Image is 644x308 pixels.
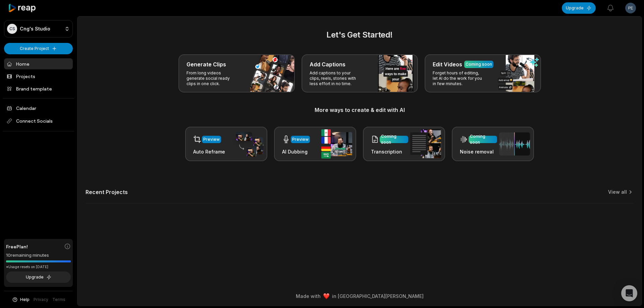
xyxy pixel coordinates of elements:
[562,2,596,14] button: Upgrade
[323,293,329,299] img: heart emoji
[186,70,238,86] p: From long videos generate social ready clips in one click.
[34,297,48,303] a: Privacy
[203,136,220,142] div: Preview
[321,129,352,159] img: ai_dubbing.png
[4,71,73,82] a: Projects
[410,129,441,158] img: transcription.png
[6,252,71,259] div: 10 remaining minutes
[4,103,73,114] a: Calendar
[499,132,530,156] img: noise_removal.png
[433,60,462,68] h3: Edit Videos
[371,148,408,155] h3: Transcription
[20,26,50,32] p: Cng's Studio
[193,148,225,155] h3: Auto Reframe
[20,297,30,303] span: Help
[608,189,627,195] a: View all
[86,29,634,41] h2: Let's Get Started!
[6,243,28,250] span: Free Plan!
[6,271,71,283] button: Upgrade
[4,58,73,69] a: Home
[4,115,73,127] span: Connect Socials
[12,297,30,303] button: Help
[460,148,497,155] h3: Noise removal
[232,131,263,157] img: auto_reframe.png
[186,60,226,68] h3: Generate Clips
[292,136,309,142] div: Preview
[84,293,636,300] div: Made with in [GEOGRAPHIC_DATA][PERSON_NAME]
[86,189,128,195] h2: Recent Projects
[381,133,407,145] div: Coming soon
[4,43,73,54] button: Create Project
[466,61,492,67] div: Coming soon
[470,133,496,145] div: Coming soon
[6,264,71,269] div: *Usage resets on [DATE]
[86,106,634,114] h3: More ways to create & edit with AI
[433,70,485,86] p: Forget hours of editing, let AI do the work for you in few minutes.
[310,60,345,68] h3: Add Captions
[52,297,65,303] a: Terms
[310,70,362,86] p: Add captions to your clips, reels, stories with less effort in no time.
[621,285,637,301] div: Open Intercom Messenger
[282,148,310,155] h3: AI Dubbing
[7,24,17,34] div: CS
[4,83,73,94] a: Brand template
